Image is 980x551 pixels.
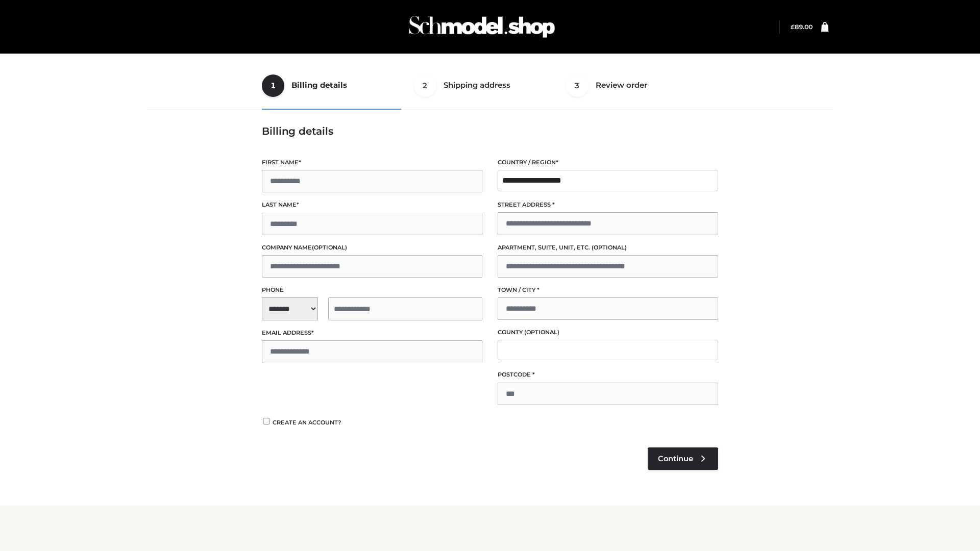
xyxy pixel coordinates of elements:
[262,158,482,167] label: First name
[405,7,558,47] img: Schmodel Admin 964
[791,23,795,31] span: £
[312,244,347,251] span: (optional)
[498,285,718,295] label: Town / City
[498,200,718,210] label: Street address
[262,200,482,210] label: Last name
[498,158,718,167] label: Country / Region
[262,285,482,295] label: Phone
[658,454,693,463] span: Continue
[273,419,341,426] span: Create an account?
[648,447,718,470] a: Continue
[262,243,482,253] label: Company name
[498,370,718,380] label: Postcode
[592,244,627,251] span: (optional)
[262,328,482,338] label: Email address
[498,328,718,337] label: County
[791,23,813,31] a: £89.00
[498,243,718,253] label: Apartment, suite, unit, etc.
[262,125,718,137] h3: Billing details
[262,418,271,424] input: Create an account?
[524,329,559,336] span: (optional)
[791,23,813,31] bdi: 89.00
